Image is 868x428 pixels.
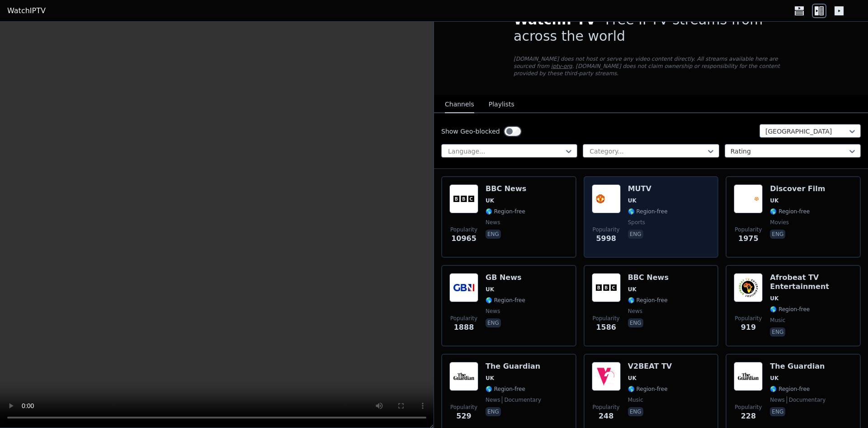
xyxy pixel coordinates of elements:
[628,197,637,204] span: UK
[449,184,478,213] img: BBC News
[486,197,494,204] span: UK
[628,362,672,371] h6: V2BEAT TV
[628,286,637,293] span: UK
[770,230,785,239] p: eng
[628,219,645,226] span: sports
[514,55,788,77] p: [DOMAIN_NAME] does not host or serve any video content directly. All streams available here are s...
[486,396,500,404] span: news
[456,411,471,422] span: 529
[486,375,494,382] span: UK
[735,315,762,322] span: Popularity
[770,219,789,226] span: movies
[741,411,756,422] span: 228
[628,318,643,327] p: eng
[599,411,613,422] span: 248
[450,404,477,411] span: Popularity
[628,375,637,382] span: UK
[770,327,785,337] p: eng
[738,233,759,244] span: 1975
[628,208,668,215] span: 🌎 Region-free
[592,273,621,302] img: BBC News
[592,184,621,213] img: MUTV
[628,407,643,416] p: eng
[593,404,620,411] span: Popularity
[770,197,778,204] span: UK
[445,96,474,113] button: Channels
[770,208,810,215] span: 🌎 Region-free
[596,322,616,333] span: 1586
[454,322,474,333] span: 1888
[770,362,826,371] h6: The Guardian
[770,385,810,393] span: 🌎 Region-free
[770,273,853,291] h6: Afrobeat TV Entertainment
[7,5,46,16] a: WatchIPTV
[787,396,826,404] span: documentary
[770,317,785,324] span: music
[734,273,763,302] img: Afrobeat TV Entertainment
[596,233,616,244] span: 5998
[486,297,525,304] span: 🌎 Region-free
[486,273,525,282] h6: GB News
[770,306,810,313] span: 🌎 Region-free
[486,208,525,215] span: 🌎 Region-free
[450,315,477,322] span: Popularity
[628,385,668,393] span: 🌎 Region-free
[489,96,514,113] button: Playlists
[734,362,763,391] img: The Guardian
[441,127,500,136] label: Show Geo-blocked
[628,184,668,193] h6: MUTV
[486,230,501,239] p: eng
[735,404,762,411] span: Popularity
[486,219,500,226] span: news
[486,308,500,315] span: news
[628,273,669,282] h6: BBC News
[741,322,756,333] span: 919
[486,286,494,293] span: UK
[770,295,778,302] span: UK
[770,375,778,382] span: UK
[770,407,785,416] p: eng
[735,226,762,233] span: Popularity
[628,308,642,315] span: news
[628,396,643,404] span: music
[592,362,621,391] img: V2BEAT TV
[449,362,478,391] img: The Guardian
[449,273,478,302] img: GB News
[486,407,501,416] p: eng
[770,396,784,404] span: news
[450,226,477,233] span: Popularity
[486,318,501,327] p: eng
[770,184,825,193] h6: Discover Film
[486,362,541,371] h6: The Guardian
[486,184,526,193] h6: BBC News
[734,184,763,213] img: Discover Film
[628,230,643,239] p: eng
[451,233,476,244] span: 10965
[593,226,620,233] span: Popularity
[551,63,572,69] a: iptv-org
[486,385,525,393] span: 🌎 Region-free
[502,396,541,404] span: documentary
[628,297,668,304] span: 🌎 Region-free
[593,315,620,322] span: Popularity
[514,12,788,44] h1: - Free IPTV streams from across the world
